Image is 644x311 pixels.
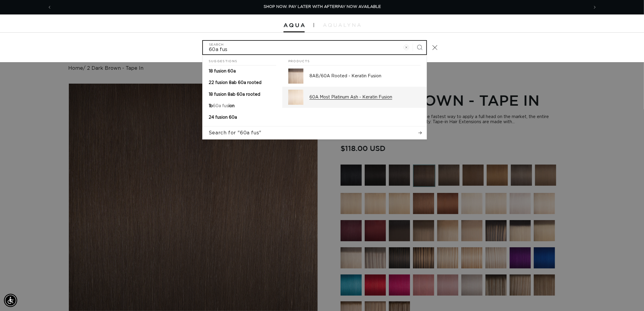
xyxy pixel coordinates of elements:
span: 24 fusion 60a [209,115,237,120]
a: 18 fusion 60a [203,66,282,77]
span: Search for "60a fus" [209,130,261,136]
h2: Suggestions [209,55,276,66]
button: Search [413,41,426,54]
p: 22 fusion 8ab 60a rooted [209,80,261,85]
span: 18 fusion 60a [209,69,236,73]
span: 18 fusion 8ab 60a rooted [209,92,260,97]
button: Clear search term [400,41,413,54]
p: 18 fusion 60a [209,69,236,74]
button: Previous announcement [43,2,56,13]
a: 8AB/60A Rooted - Keratin Fusion [282,66,427,87]
mark: 60a fus [213,104,229,108]
a: 18 fusion 8ab 60a rooted [203,89,282,100]
span: SHOP NOW. PAY LATER WITH AFTERPAY NOW AVAILABLE [264,5,381,9]
a: 24 fusion 60a [203,112,282,123]
a: 60A Most Platinum Ash - Keratin Fusion [282,87,427,108]
p: 24 fusion 60a [209,115,237,120]
img: aqualyna.com [323,23,361,27]
a: 22 fusion 8ab 60a rooted [203,77,282,88]
button: Next announcement [588,2,601,13]
div: Accessibility Menu [4,294,17,307]
span: 1b [209,104,213,108]
iframe: Chat Widget [560,246,644,311]
a: 1b 60a fusion [203,100,282,112]
img: 8AB/60A Rooted - Keratin Fusion [288,69,303,84]
button: Close [428,41,441,54]
p: 60A Most Platinum Ash - Keratin Fusion [309,95,421,100]
img: 60A Most Platinum Ash - Keratin Fusion [288,90,303,105]
span: ion [229,104,235,108]
p: 8AB/60A Rooted - Keratin Fusion [309,73,421,79]
img: Aqua Hair Extensions [284,23,305,27]
p: 18 fusion 8ab 60a rooted [209,92,260,97]
h2: Products [288,55,421,66]
span: 22 fusion 8ab 60a rooted [209,81,261,85]
input: Search [203,41,426,54]
p: 1b 60a fusion [209,103,235,109]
